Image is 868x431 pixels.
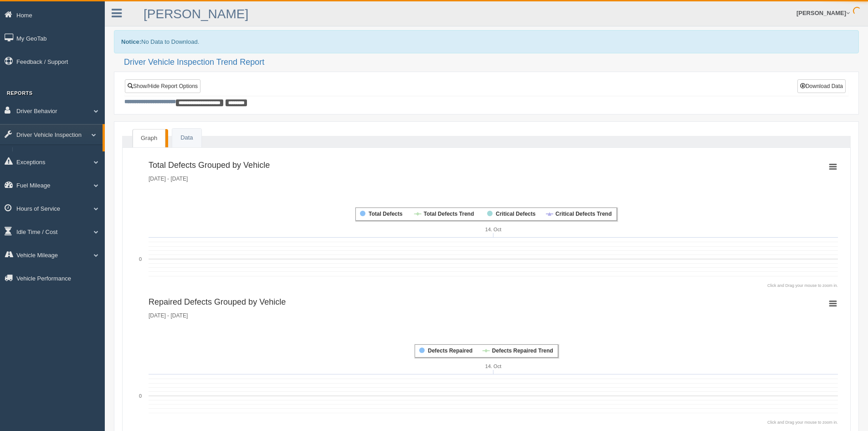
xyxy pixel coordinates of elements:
[555,211,611,217] tspan: Critical Defects Trend
[767,420,838,425] tspan: Click and Drag your mouse to zoom in.
[144,7,248,21] a: [PERSON_NAME]
[424,211,474,217] tspan: Total Defects Trend
[149,176,188,182] tspan: [DATE] - [DATE]
[149,161,270,170] tspan: Total Defects Grouped by Vehicle
[139,256,142,262] text: 0
[139,393,142,399] text: 0
[121,38,141,45] b: Notice:
[124,58,859,67] h2: Driver Vehicle Inspection Trend Report
[485,363,501,369] tspan: 14. Oct
[149,312,188,319] tspan: [DATE] - [DATE]
[369,211,403,217] tspan: Total Defects
[767,283,838,288] tspan: Click and Drag your mouse to zoom in.
[133,129,165,147] a: Graph
[496,211,536,217] tspan: Critical Defects
[428,348,473,354] tspan: Defects Repaired
[485,227,501,232] tspan: 14. Oct
[125,79,200,93] a: Show/Hide Report Options
[492,348,553,354] tspan: Defects Repaired Trend
[172,129,201,147] a: Data
[114,30,859,53] div: No Data to Download.
[16,147,103,164] a: DVIR
[797,79,846,93] button: Download Data
[149,297,286,306] tspan: Repaired Defects Grouped by Vehicle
